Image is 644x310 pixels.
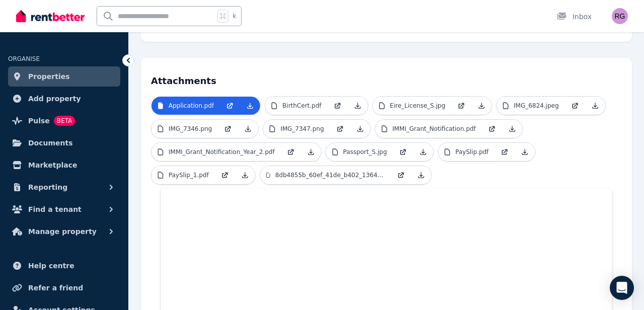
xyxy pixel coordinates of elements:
a: Download Attachment [235,166,255,184]
a: Download Attachment [413,143,433,161]
p: Passport_S.jpg [343,148,387,156]
a: Open in new Tab [218,120,238,138]
a: PaySlip.pdf [438,143,495,161]
a: Eire_License_S.jpg [373,97,451,115]
p: IMG_7346.png [169,125,212,133]
a: Open in new Tab [328,97,348,115]
a: Download Attachment [240,97,260,115]
div: Open Intercom Messenger [610,276,634,300]
span: BETA [54,116,75,126]
a: IMG_7346.png [151,120,218,138]
button: Find a tenant [8,199,120,219]
p: IMG_6824.jpeg [514,102,559,110]
a: Open in new Tab [215,166,235,184]
a: 8db4855b_60ef_41de_b402_13644134c636.jpeg [260,166,391,184]
a: Download Attachment [471,97,492,115]
p: Application.pdf [169,102,214,110]
span: k [232,12,236,20]
a: Download Attachment [301,143,321,161]
a: Passport_S.jpg [326,143,393,161]
a: Documents [8,133,120,153]
span: Properties [28,70,70,83]
p: IMMI_Grant_Notification.pdf [392,125,476,133]
a: Open in new Tab [391,166,411,184]
span: Pulse [28,115,50,127]
span: Add property [28,93,81,105]
a: Marketplace [8,155,120,175]
a: Open in new Tab [220,97,240,115]
span: Refer a friend [28,282,83,294]
p: PaySlip_1.pdf [169,171,209,179]
span: Marketplace [28,159,77,171]
span: Reporting [28,181,67,193]
div: Inbox [556,12,592,22]
button: Manage property [8,221,120,242]
a: Application.pdf [151,97,220,115]
a: Open in new Tab [565,97,585,115]
a: PulseBETA [8,111,120,131]
span: Find a tenant [28,203,82,215]
a: Download Attachment [238,120,258,138]
h4: Attachments [151,68,622,88]
a: IMMI_Grant_Notification.pdf [375,120,482,138]
a: Open in new Tab [451,97,471,115]
a: IMMI_Grant_Notification_Year_2.pdf [151,143,281,161]
a: Open in new Tab [482,120,502,138]
a: Open in new Tab [330,120,350,138]
a: Download Attachment [348,97,368,115]
a: Download Attachment [585,97,605,115]
a: Open in new Tab [393,143,413,161]
span: Help centre [28,260,74,272]
span: Manage property [28,225,97,238]
a: Add property [8,89,120,109]
p: Eire_License_S.jpg [390,102,445,110]
p: 8db4855b_60ef_41de_b402_13644134c636.jpeg [275,171,385,179]
p: PaySlip.pdf [455,148,489,156]
a: IMG_7347.png [263,120,330,138]
a: Open in new Tab [281,143,301,161]
a: PaySlip_1.pdf [151,166,215,184]
a: IMG_6824.jpeg [497,97,565,115]
a: Download Attachment [350,120,370,138]
a: Open in new Tab [495,143,515,161]
a: Refer a friend [8,278,120,298]
a: Download Attachment [515,143,535,161]
a: BirthCert.pdf [265,97,327,115]
a: Download Attachment [502,120,522,138]
span: Documents [28,137,73,149]
p: IMMI_Grant_Notification_Year_2.pdf [169,148,275,156]
span: ORGANISE [8,55,40,62]
a: Help centre [8,256,120,276]
button: Reporting [8,177,120,197]
a: Properties [8,66,120,87]
a: Download Attachment [411,166,431,184]
p: IMG_7347.png [280,125,324,133]
img: RentBetter [16,9,85,24]
p: BirthCert.pdf [282,102,321,110]
img: Russel Gordon [612,8,628,24]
